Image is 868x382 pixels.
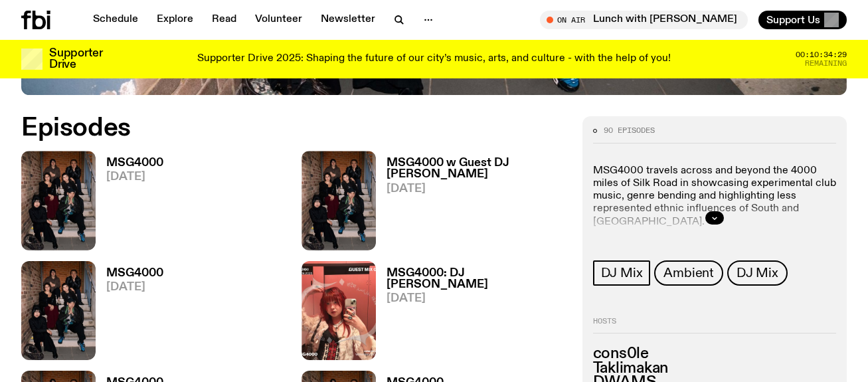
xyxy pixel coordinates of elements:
[21,116,566,140] h2: Episodes
[601,266,643,280] span: DJ Mix
[85,11,146,29] a: Schedule
[49,48,102,70] h3: Supporter Drive
[197,53,671,65] p: Supporter Drive 2025: Shaping the future of our city’s music, arts, and culture - with the help o...
[376,268,566,360] a: MSG4000: DJ [PERSON_NAME][DATE]
[106,268,163,279] h3: MSG4000
[593,361,836,376] h3: Taklimakan
[204,11,244,29] a: Read
[737,266,778,280] span: DJ Mix
[593,318,836,334] h2: Hosts
[387,268,566,290] h3: MSG4000: DJ [PERSON_NAME]
[663,266,714,280] span: Ambient
[604,127,655,134] span: 90 episodes
[387,293,566,304] span: [DATE]
[766,14,820,26] span: Support Us
[540,11,748,29] button: On AirLunch with [PERSON_NAME]
[593,260,651,286] a: DJ Mix
[593,347,836,361] h3: cons0le
[593,165,836,229] p: MSG4000 travels across and beyond the 4000 miles of Silk Road in showcasing experimental club mus...
[387,157,566,180] h3: MSG4000 w Guest DJ [PERSON_NAME]
[727,260,788,286] a: DJ Mix
[106,171,163,183] span: [DATE]
[106,282,163,293] span: [DATE]
[758,11,847,29] button: Support Us
[796,51,847,58] span: 00:10:34:29
[313,11,383,29] a: Newsletter
[247,11,310,29] a: Volunteer
[96,268,163,360] a: MSG4000[DATE]
[376,157,566,250] a: MSG4000 w Guest DJ [PERSON_NAME][DATE]
[149,11,201,29] a: Explore
[106,157,163,169] h3: MSG4000
[96,157,163,250] a: MSG4000[DATE]
[387,183,566,195] span: [DATE]
[654,260,723,286] a: Ambient
[805,60,847,67] span: Remaining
